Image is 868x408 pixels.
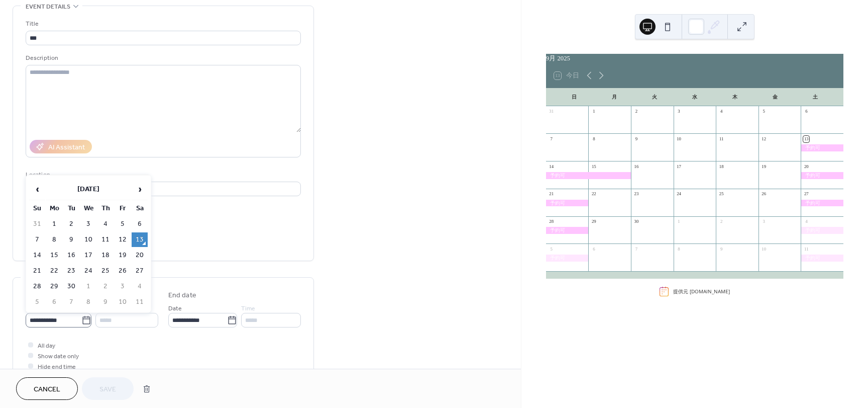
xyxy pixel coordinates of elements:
[801,227,843,233] div: 予約可
[46,179,131,200] th: [DATE]
[29,279,45,294] td: 28
[38,362,76,372] span: Hide end time
[29,201,45,216] th: Su
[80,248,96,263] td: 17
[591,246,597,252] div: 6
[132,264,148,278] td: 27
[633,246,639,252] div: 7
[38,341,55,351] span: All day
[46,201,62,216] th: Mo
[591,191,597,197] div: 22
[132,201,148,216] th: Sa
[801,200,843,206] div: 予約可
[633,109,639,115] div: 2
[633,191,639,197] div: 23
[29,232,45,247] td: 7
[29,248,45,263] td: 14
[97,279,114,294] td: 2
[549,246,555,252] div: 5
[676,191,682,197] div: 24
[718,218,724,224] div: 2
[594,88,634,106] div: 月
[801,172,843,179] div: 予約可
[63,201,79,216] th: Tu
[132,217,148,231] td: 6
[718,136,724,142] div: 11
[718,191,724,197] div: 25
[801,144,843,151] div: 予約可
[676,246,682,252] div: 8
[46,264,62,278] td: 22
[115,248,131,263] td: 19
[63,264,79,278] td: 23
[63,279,79,294] td: 30
[132,232,148,247] td: 13
[549,191,555,197] div: 21
[132,295,148,309] td: 11
[761,246,767,252] div: 10
[97,295,114,309] td: 9
[115,295,131,309] td: 10
[29,217,45,231] td: 31
[803,246,809,252] div: 11
[26,19,299,29] div: Title
[46,279,62,294] td: 29
[241,303,255,314] span: Time
[132,279,148,294] td: 4
[546,172,631,179] div: 予約可
[29,295,45,309] td: 5
[718,246,724,252] div: 9
[97,217,114,231] td: 4
[115,232,131,247] td: 12
[16,377,78,400] a: Cancel
[718,109,724,115] div: 4
[591,218,597,224] div: 29
[633,218,639,224] div: 30
[38,351,79,362] span: Show date only
[761,136,767,142] div: 12
[34,384,60,395] span: Cancel
[633,136,639,142] div: 9
[26,53,299,63] div: Description
[80,201,96,216] th: We
[97,248,114,263] td: 18
[549,218,555,224] div: 28
[26,2,70,12] span: Event details
[80,232,96,247] td: 10
[633,164,639,170] div: 16
[29,264,45,278] td: 21
[97,201,114,216] th: Th
[676,136,682,142] div: 10
[676,109,682,115] div: 3
[761,218,767,224] div: 3
[803,164,809,170] div: 20
[761,109,767,115] div: 5
[115,217,131,231] td: 5
[546,200,589,206] div: 予約可
[755,88,795,106] div: 金
[591,136,597,142] div: 8
[676,164,682,170] div: 17
[673,288,730,295] div: 提供元
[546,255,589,261] div: 予約可
[801,255,843,261] div: 予約可
[46,232,62,247] td: 8
[115,201,131,216] th: Fr
[546,54,843,63] div: 9月 2025
[761,164,767,170] div: 19
[549,109,555,115] div: 31
[80,279,96,294] td: 1
[80,295,96,309] td: 8
[168,290,196,301] div: End date
[63,217,79,231] td: 2
[546,227,589,233] div: 予約可
[46,248,62,263] td: 15
[591,109,597,115] div: 1
[675,88,715,106] div: 水
[115,279,131,294] td: 3
[168,303,182,314] span: Date
[549,136,555,142] div: 7
[715,88,755,106] div: 木
[46,295,62,309] td: 6
[63,248,79,263] td: 16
